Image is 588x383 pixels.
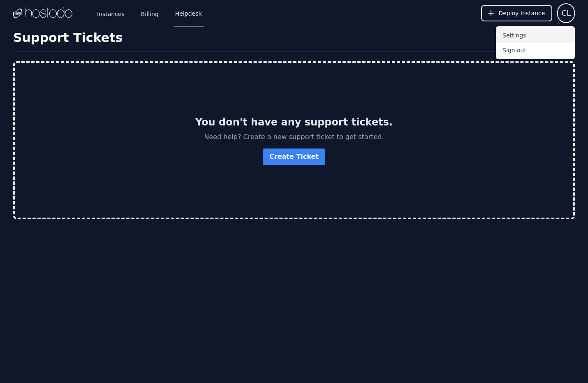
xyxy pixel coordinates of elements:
h2: You don't have any support tickets. [195,116,393,129]
p: Need help? Create a new support ticket to get started. [204,132,384,142]
img: Logo [13,7,72,19]
button: Settings [496,28,575,43]
span: CL [561,7,571,19]
button: User menu [557,3,575,23]
button: Create Ticket [263,149,325,165]
button: Deploy Instance [481,5,552,21]
span: Deploy Instance [498,9,545,17]
button: Sign out [496,43,575,58]
h1: Support Tickets [13,30,123,45]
